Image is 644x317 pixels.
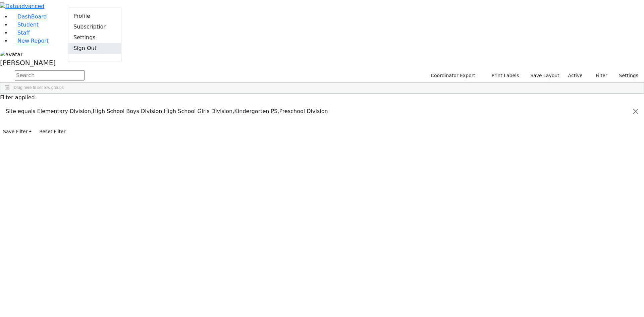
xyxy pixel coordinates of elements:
a: Subscription [68,21,121,32]
button: Filter [587,70,610,81]
a: Profile [68,10,121,21]
span: Drag here to set row groups [14,85,64,90]
button: Print Labels [484,70,522,81]
span: Student [17,21,39,28]
span: Staff [17,30,30,36]
button: Reset Filter [36,126,68,137]
button: Save Layout [527,70,562,81]
a: Sign Out [68,43,121,53]
a: DashBoard [11,13,47,20]
a: Student [11,21,39,28]
button: Coordinator Export [426,70,478,81]
a: New Report [11,38,49,44]
span: New Report [17,38,49,44]
a: Settings [68,32,121,43]
input: Search [15,70,85,81]
span: DashBoard [17,13,47,20]
a: Staff [11,30,30,36]
label: Active [565,70,586,81]
button: Settings [610,70,641,81]
button: Close [628,102,644,121]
